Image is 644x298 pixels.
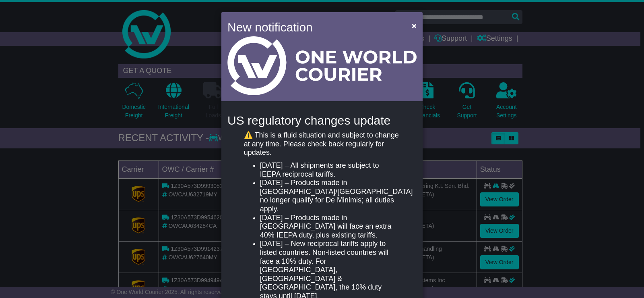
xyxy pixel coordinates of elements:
[260,161,400,179] li: [DATE] – All shipments are subject to IEEPA reciprocal tariffs.
[227,36,417,95] img: Light
[227,114,417,127] h4: US regulatory changes update
[412,21,417,30] span: ×
[408,17,421,34] button: Close
[227,18,400,36] h4: New notification
[260,179,400,213] li: [DATE] – Products made in [GEOGRAPHIC_DATA]/[GEOGRAPHIC_DATA] no longer qualify for De Minimis; a...
[260,214,400,240] li: [DATE] – Products made in [GEOGRAPHIC_DATA] will face an extra 40% IEEPA duty, plus existing tari...
[244,131,400,157] p: ⚠️ This is a fluid situation and subject to change at any time. Please check back regularly for u...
